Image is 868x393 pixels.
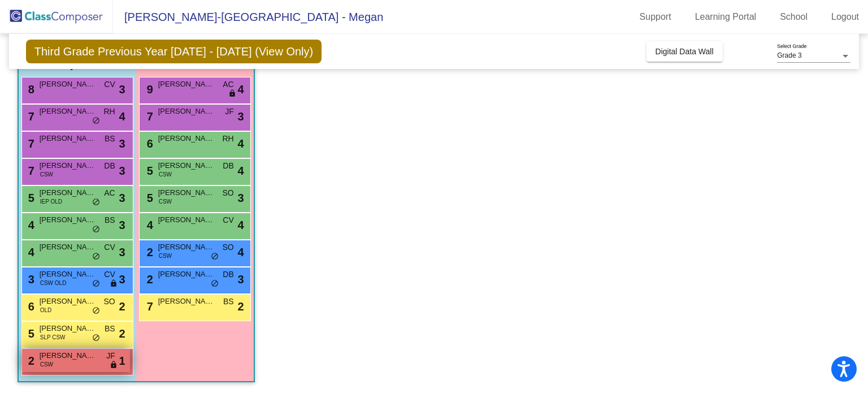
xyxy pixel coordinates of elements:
[223,296,234,308] span: BS
[119,135,125,152] span: 3
[119,108,125,125] span: 4
[104,79,115,90] span: CV
[686,8,766,26] a: Learning Portal
[25,219,34,231] span: 4
[144,137,153,150] span: 6
[158,187,215,198] span: [PERSON_NAME]
[119,81,125,98] span: 3
[119,271,125,288] span: 3
[25,110,34,123] span: 7
[225,106,234,118] span: JF
[223,160,233,172] span: DB
[110,361,118,370] span: lock
[40,279,67,287] span: CSW OLD
[238,217,244,234] span: 4
[119,352,125,369] span: 1
[113,8,383,26] span: [PERSON_NAME]-[GEOGRAPHIC_DATA] - Megan
[238,81,244,98] span: 4
[25,246,34,258] span: 4
[40,170,53,179] span: CSW
[40,197,62,206] span: IEP OLD
[25,83,34,96] span: 8
[228,89,236,98] span: lock
[92,334,100,343] span: do_not_disturb_alt
[158,133,215,144] span: [PERSON_NAME]
[40,269,96,280] span: [PERSON_NAME]
[238,298,244,315] span: 2
[103,296,115,308] span: SO
[159,197,172,206] span: CSW
[26,40,322,63] span: Third Grade Previous Year [DATE] - [DATE] (View Only)
[119,325,125,342] span: 2
[25,327,34,340] span: 5
[238,135,244,152] span: 4
[40,133,96,144] span: [PERSON_NAME]
[25,192,34,204] span: 5
[105,323,115,335] span: BS
[110,279,118,288] span: lock
[40,296,96,307] span: [PERSON_NAME]
[222,133,233,145] span: RH
[40,350,96,361] span: [PERSON_NAME]
[771,8,817,26] a: School
[144,219,153,231] span: 4
[40,187,96,198] span: [PERSON_NAME]
[92,198,100,207] span: do_not_disturb_alt
[238,189,244,206] span: 3
[104,187,115,199] span: AC
[822,8,868,26] a: Logout
[40,214,96,226] span: [PERSON_NAME]
[104,160,115,172] span: DB
[159,170,172,179] span: CSW
[119,244,125,261] span: 3
[158,79,215,90] span: [PERSON_NAME]
[119,162,125,179] span: 3
[238,271,244,288] span: 3
[25,137,34,150] span: 7
[40,323,96,334] span: [PERSON_NAME]
[105,133,115,145] span: BS
[158,214,215,226] span: [PERSON_NAME]
[144,83,153,96] span: 9
[40,333,66,342] span: SLP CSW
[119,217,125,234] span: 3
[25,300,34,313] span: 6
[40,106,96,117] span: [PERSON_NAME] [PERSON_NAME]
[104,269,115,280] span: CV
[158,269,215,280] span: [PERSON_NAME]
[777,51,801,59] span: Grade 3
[25,273,34,286] span: 3
[105,214,115,226] span: BS
[144,165,153,177] span: 5
[92,225,100,234] span: do_not_disturb_alt
[106,350,115,362] span: JF
[92,116,100,126] span: do_not_disturb_alt
[144,300,153,313] span: 7
[223,79,233,90] span: AC
[222,187,233,199] span: SO
[25,355,34,367] span: 2
[144,192,153,204] span: 5
[40,360,53,369] span: CSW
[211,279,219,288] span: do_not_disturb_alt
[238,108,244,125] span: 3
[103,106,115,118] span: RH
[144,246,153,258] span: 2
[119,298,125,315] span: 2
[144,110,153,123] span: 7
[646,41,723,62] button: Digital Data Wall
[40,306,52,314] span: OLD
[40,79,96,90] span: [PERSON_NAME]
[119,189,125,206] span: 3
[211,252,219,261] span: do_not_disturb_alt
[92,279,100,288] span: do_not_disturb_alt
[92,252,100,261] span: do_not_disturb_alt
[104,241,115,253] span: CV
[92,306,100,316] span: do_not_disturb_alt
[40,241,96,253] span: [PERSON_NAME]
[223,214,233,226] span: CV
[144,273,153,286] span: 2
[238,162,244,179] span: 4
[158,160,215,171] span: [PERSON_NAME]
[25,165,34,177] span: 7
